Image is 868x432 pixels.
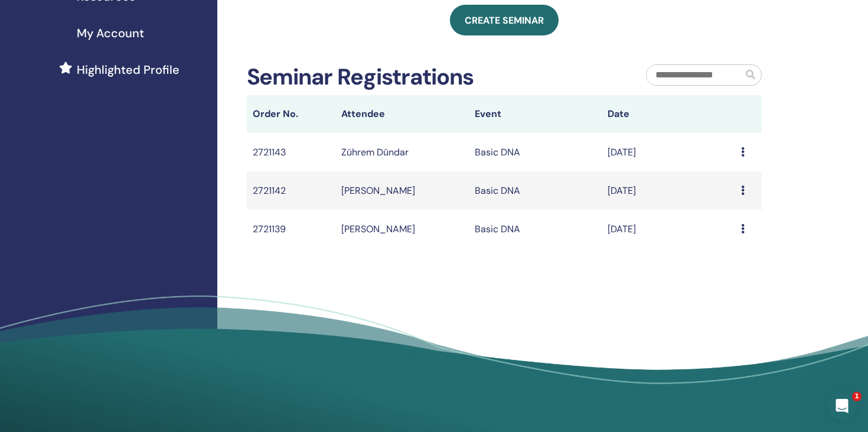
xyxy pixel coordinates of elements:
[469,210,602,248] td: Basic DNA
[602,133,735,171] td: [DATE]
[247,171,335,210] td: 2721142
[247,133,335,171] td: 2721143
[602,210,735,248] td: [DATE]
[852,392,862,401] span: 1
[247,210,335,248] td: 2721139
[77,61,180,79] span: Highlighted Profile
[77,24,144,42] span: My Account
[335,133,469,171] td: Zührem Dündar
[335,210,469,248] td: [PERSON_NAME]
[335,95,469,133] th: Attendee
[335,171,469,210] td: [PERSON_NAME]
[828,392,856,420] iframe: Intercom live chat
[450,5,559,35] a: Create seminar
[602,171,735,210] td: [DATE]
[602,95,735,133] th: Date
[465,14,544,27] span: Create seminar
[469,171,602,210] td: Basic DNA
[469,133,602,171] td: Basic DNA
[247,95,335,133] th: Order No.
[469,95,602,133] th: Event
[247,64,474,91] h2: Seminar Registrations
